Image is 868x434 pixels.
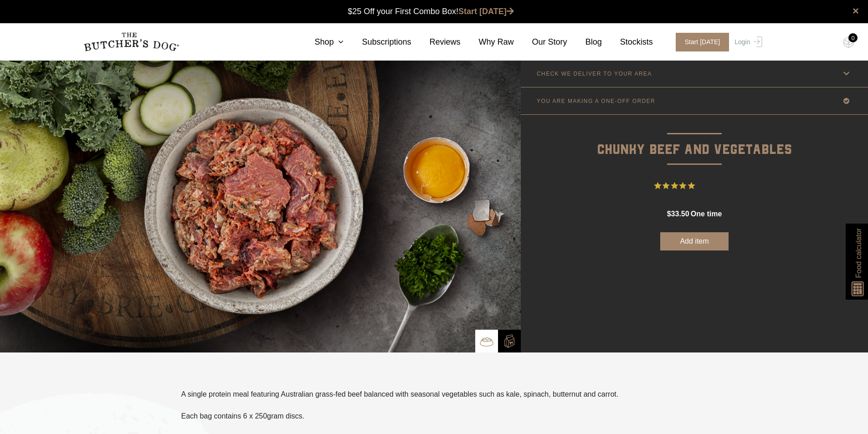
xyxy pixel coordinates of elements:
p: Chunky Beef and Vegetables [521,115,868,161]
img: TBD_Build-A-Box-2.png [503,334,516,348]
a: Subscriptions [344,36,411,48]
span: Food calculator [853,228,864,278]
span: one time [691,210,722,218]
a: YOU ARE MAKING A ONE-OFF ORDER [521,87,868,114]
img: TBD_Cart-Empty.png [843,36,854,48]
img: TBD_Bowl.png [480,335,493,348]
p: Each bag contains 6 x 250gram discs. [181,411,619,422]
button: Rated 5 out of 5 stars from 18 reviews. Jump to reviews. [654,179,735,193]
p: A single protein meal featuring Australian grass-fed beef balanced with seasonal vegetables such ... [181,389,619,400]
p: CHECK WE DELIVER TO YOUR AREA [537,71,652,77]
a: Our Story [514,36,567,48]
a: CHECK WE DELIVER TO YOUR AREA [521,60,868,87]
div: 0 [848,33,858,42]
a: Start [DATE] [458,7,514,16]
a: Start [DATE] [667,33,733,51]
a: Why Raw [461,36,514,48]
span: 33.50 [671,210,689,218]
a: Stockists [602,36,653,48]
a: Reviews [411,36,461,48]
p: YOU ARE MAKING A ONE-OFF ORDER [537,98,655,104]
a: close [853,5,859,16]
span: Start [DATE] [676,33,729,51]
span: $ [667,210,671,218]
a: Blog [567,36,602,48]
span: 18 Reviews [699,179,735,193]
a: Login [732,33,762,51]
a: Shop [296,36,344,48]
button: Add item [660,232,729,250]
